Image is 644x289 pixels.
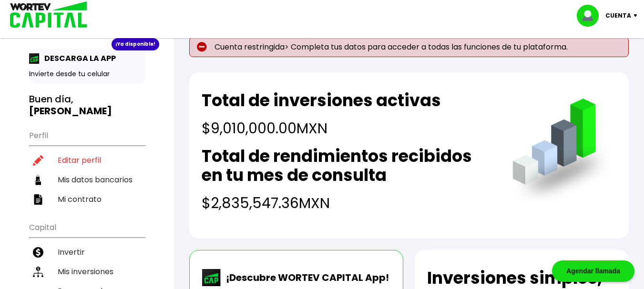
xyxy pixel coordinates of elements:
[197,42,207,52] img: error-circle.027baa21.svg
[202,192,493,214] h4: $2,835,547.36 MXN
[33,155,43,166] img: editar-icon.952d3147.svg
[33,267,43,277] img: inversiones-icon.6695dc30.svg
[29,104,112,118] b: [PERSON_NAME]
[221,270,389,285] p: ¡Descubre WORTEV CAPITAL App!
[33,194,43,205] img: contrato-icon.f2db500c.svg
[29,125,145,209] ul: Perfil
[29,242,145,262] a: Invertir
[508,99,616,207] img: grafica.516fef24.png
[29,262,145,281] a: Mis inversiones
[202,147,493,185] h2: Total de rendimientos recibidos en tu mes de consulta
[29,150,145,170] a: Editar perfil
[29,93,145,117] h3: Buen día,
[29,170,145,189] a: Mis datos bancarios
[40,52,116,64] p: DESCARGA LA APP
[577,5,605,27] img: profile-image
[33,175,43,185] img: datos-icon.10cf9172.svg
[29,189,145,209] a: Mi contrato
[189,37,629,57] p: Cuenta restringida> Completa tus datos para acceder a todas las funciones de tu plataforma.
[202,269,221,286] img: wortev-capital-app-icon
[29,69,145,79] p: Invierte desde tu celular
[202,118,441,139] h4: $9,010,000.00 MXN
[552,260,634,282] div: Agendar llamada
[29,53,40,64] img: app-icon
[33,247,43,258] img: invertir-icon.b3b967d7.svg
[631,14,644,17] img: icon-down
[112,38,159,50] div: ¡Ya disponible!
[202,91,441,110] h2: Total de inversiones activas
[605,9,631,23] p: Cuenta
